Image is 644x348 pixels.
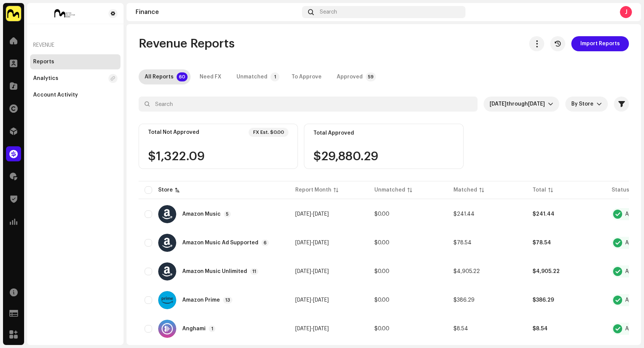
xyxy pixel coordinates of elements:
span: Import Reports [580,36,620,51]
div: dropdown trigger [548,97,553,112]
span: [DATE] [295,212,311,217]
span: - [295,326,329,331]
div: Store [158,186,173,194]
span: Search [320,9,337,15]
span: - [295,297,329,303]
span: $0.00 [374,297,389,303]
p-badge: 60 [177,72,188,81]
span: $8.54 [453,326,468,331]
span: $241.44 [533,212,554,217]
p-badge: 1 [209,325,215,332]
div: To Approve [291,69,322,84]
div: J [620,6,632,18]
div: FX Est. $0.00 [253,129,284,135]
span: [DATE] [295,240,311,245]
div: dropdown trigger [597,97,602,112]
span: - [295,269,329,274]
p-badge: 6 [261,239,269,246]
div: Amazon Music Ad Supported [182,240,258,245]
span: [DATE] [313,240,329,245]
span: [DATE] [295,269,311,274]
span: [DATE] [313,269,329,274]
span: $78.54 [533,240,551,245]
div: Amazon Music [182,212,221,217]
span: [DATE] [490,101,507,107]
span: $8.54 [533,326,548,331]
span: [DATE] [295,297,311,303]
span: [DATE] [313,297,329,303]
div: Account Activity [33,92,78,98]
p-badge: 1 [270,72,279,81]
span: $78.54 [453,240,472,245]
span: $4,905.22 [533,269,560,274]
p-badge: 59 [366,72,376,81]
div: Total Not Approved [148,129,199,135]
div: Matched [453,186,477,194]
span: - [295,240,329,245]
span: [DATE] [313,212,329,217]
div: Total Approved [313,130,354,136]
span: [DATE] [528,101,545,107]
span: $0.00 [374,269,389,274]
span: $386.29 [533,297,554,303]
p-badge: 13 [223,297,232,304]
div: Report Month [295,186,331,194]
div: Amazon Music Unlimited [182,269,247,274]
div: Amazon Prime [182,297,220,303]
re-m-nav-item: Reports [30,54,121,69]
span: $241.44 [453,212,475,217]
span: through [507,101,528,107]
input: Search [139,97,478,112]
div: Need FX [200,69,221,84]
span: By Store [571,97,597,112]
div: Approved [337,69,363,84]
span: $4,905.22 [453,269,480,274]
span: - [295,212,329,217]
div: Analytics [33,75,58,81]
div: All Reports [145,69,174,84]
div: Anghami [182,326,206,331]
span: $0.00 [374,212,389,217]
re-m-nav-item: Account Activity [30,87,121,103]
div: Unmatched [237,69,267,84]
span: [DATE] [313,326,329,331]
div: Unmatched [374,186,405,194]
p-badge: 11 [250,268,258,275]
span: Revenue Reports [139,36,235,51]
div: Finance [136,9,299,15]
re-m-nav-item: Analytics [30,71,121,86]
span: $386.29 [453,297,475,303]
re-a-nav-header: Revenue [30,36,121,54]
span: [DATE] [295,326,311,331]
span: Custom [490,97,548,112]
img: 1276ee5d-5357-4eee-b3c8-6fdbc920d8e6 [6,6,21,21]
span: $0.00 [374,240,389,245]
img: 368c341f-7fd0-4703-93f4-7343ca3ef757 [33,9,96,18]
button: Import Reports [571,36,629,51]
div: Reports [33,59,54,65]
div: Total [533,186,546,194]
span: $0.00 [374,326,389,331]
p-badge: 5 [224,211,231,218]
